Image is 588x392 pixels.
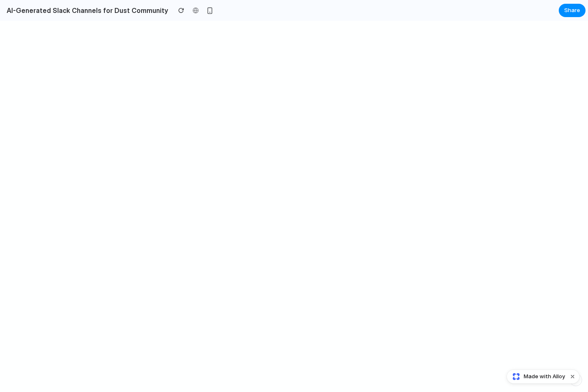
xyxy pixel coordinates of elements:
[3,5,168,15] h2: AI-Generated Slack Channels for Dust Community
[524,372,565,381] span: Made with Alloy
[559,4,585,17] button: Share
[507,372,566,381] a: Made with Alloy
[568,372,578,382] button: Dismiss watermark
[564,6,580,15] span: Share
